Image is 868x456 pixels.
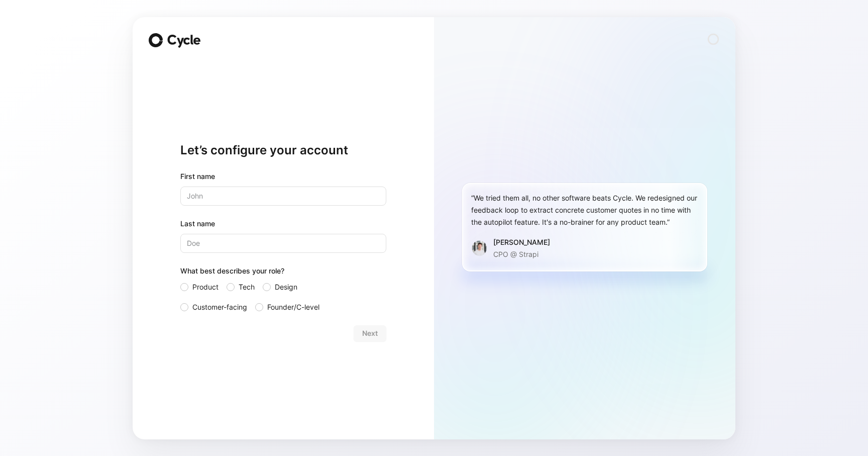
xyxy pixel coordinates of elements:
div: [PERSON_NAME] [493,236,550,248]
div: “We tried them all, no other software beats Cycle. We redesigned our feedback loop to extract con... [471,192,698,228]
div: What best describes your role? [180,265,386,281]
label: Last name [180,218,386,230]
div: First name [180,170,386,183]
span: Customer-facing [192,301,247,313]
h1: Let’s configure your account [180,142,386,158]
input: Doe [180,234,386,253]
p: CPO @ Strapi [493,248,550,260]
span: Founder/C-level [267,301,319,313]
input: John [180,187,386,206]
span: Design [275,281,297,293]
span: Tech [239,281,255,293]
span: Product [192,281,219,293]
